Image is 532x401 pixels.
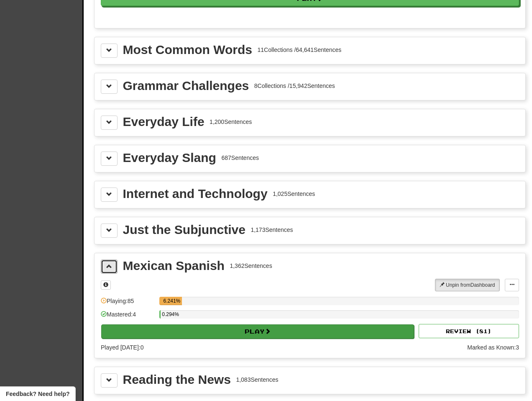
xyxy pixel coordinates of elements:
[123,188,268,200] div: Internet and Technology
[236,375,278,384] div: 1,083 Sentences
[123,116,205,128] div: Everyday Life
[251,226,293,234] div: 1,173 Sentences
[230,262,272,270] div: 1,362 Sentences
[435,279,500,291] button: Unpin fromDashboard
[162,297,182,305] div: 6.241%
[123,44,252,56] div: Most Common Words
[257,46,341,54] div: 11 Collections / 64,641 Sentences
[210,118,252,126] div: 1,200 Sentences
[101,297,155,311] div: Playing: 85
[123,152,216,164] div: Everyday Slang
[101,344,143,351] span: Played [DATE]: 0
[273,190,315,198] div: 1,025 Sentences
[419,324,519,338] button: Review (81)
[123,80,249,92] div: Grammar Challenges
[123,260,225,272] div: Mexican Spanish
[123,373,231,386] div: Reading the News
[467,343,519,352] div: Marked as Known: 3
[101,310,155,324] div: Mastered: 4
[6,390,69,398] span: Open feedback widget
[101,324,414,339] button: Play
[123,224,246,236] div: Just the Subjunctive
[221,154,259,162] div: 687 Sentences
[254,82,335,90] div: 8 Collections / 15,942 Sentences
